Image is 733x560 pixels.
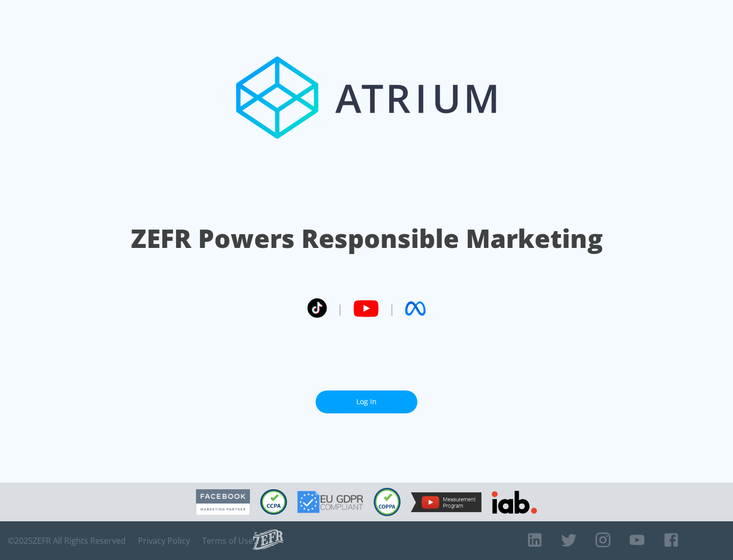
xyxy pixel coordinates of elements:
a: Log In [316,390,417,413]
a: Privacy Policy [138,536,190,546]
img: YouTube Measurement Program [411,492,482,512]
a: Terms of Use [202,536,253,546]
h1: ZEFR Powers Responsible Marketing [131,221,603,256]
img: Facebook Marketing Partner [196,489,250,515]
img: GDPR Compliant [297,491,363,513]
img: CCPA Compliant [260,489,287,515]
img: IAB [492,491,537,514]
span: | [337,301,343,316]
img: COPPA Compliant [374,488,401,516]
span: © 2025 ZEFR All Rights Reserved [8,536,126,546]
span: | [389,301,395,316]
